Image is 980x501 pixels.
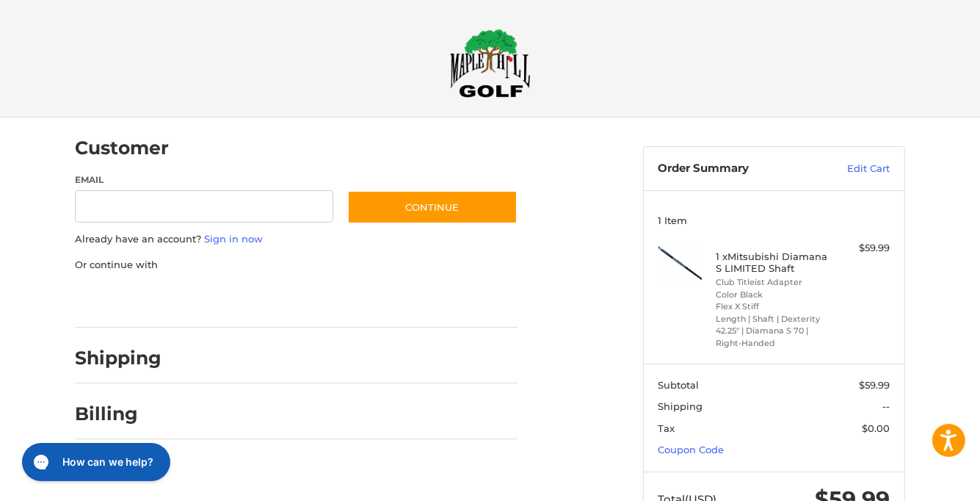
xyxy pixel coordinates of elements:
[75,137,169,159] h2: Customer
[450,29,531,98] img: Maple Hill Golf
[75,347,161,370] h2: Shipping
[75,173,333,187] label: Email
[658,422,675,434] span: Tax
[832,241,890,256] div: $59.99
[716,313,829,350] li: Length | Shaft | Dexterity 42.25" | Diamana S 70 | Right-Handed
[347,190,518,224] button: Continue
[716,300,829,313] li: Flex X Stiff
[863,422,890,434] span: $0.00
[859,461,980,501] iframe: Google Customer Reviews
[75,403,161,425] h2: Billing
[816,162,890,176] a: Edit Cart
[70,286,181,313] iframe: PayPal-paypal
[716,276,829,289] li: Club Titleist Adapter
[860,379,890,391] span: $59.99
[658,215,890,226] h3: 1 Item
[883,400,890,412] span: --
[658,444,725,455] a: Coupon Code
[75,258,518,273] p: Or continue with
[15,438,174,486] iframe: Gorgias live chat messenger
[716,250,829,275] h4: 1 x Mitsubishi Diamana S LIMITED Shaft
[658,162,816,176] h3: Order Summary
[716,289,829,301] li: Color Black
[319,286,429,313] iframe: PayPal-venmo
[75,232,518,247] p: Already have an account?
[195,286,305,313] iframe: PayPal-paylater
[658,400,703,412] span: Shipping
[204,233,263,245] a: Sign in now
[658,379,700,391] span: Subtotal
